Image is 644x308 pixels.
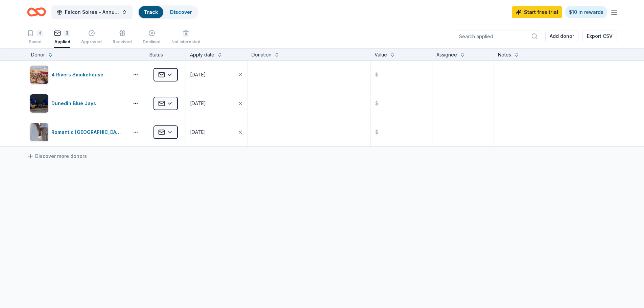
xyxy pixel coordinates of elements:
[186,61,247,89] button: [DATE]
[113,39,132,45] div: Received
[143,39,161,45] div: Declined
[27,27,43,48] button: 4Saved
[145,48,186,60] div: Status
[30,123,126,142] button: Image for Romantic Honeymoon IslandRomantic [GEOGRAPHIC_DATA]
[31,51,45,59] div: Donor
[30,94,126,113] button: Image for Dunedin Blue JaysDunedin Blue Jays
[81,27,102,48] button: Approved
[30,94,48,113] img: Image for Dunedin Blue Jays
[170,9,192,15] a: Discover
[143,27,161,48] button: Declined
[545,30,578,42] button: Add donor
[190,51,214,59] div: Apply date
[27,4,46,20] a: Home
[27,39,43,45] div: Saved
[51,71,106,79] div: 4 Rivers Smokehouse
[54,27,70,48] button: 3Applied
[171,39,200,45] div: Not interested
[436,51,457,59] div: Assignee
[54,39,70,45] div: Applied
[190,128,206,136] div: [DATE]
[565,6,607,18] a: $10 in rewards
[51,128,126,136] div: Romantic [GEOGRAPHIC_DATA]
[498,51,511,59] div: Notes
[186,89,247,118] button: [DATE]
[51,99,99,108] div: Dunedin Blue Jays
[512,6,562,18] a: Start free trial
[51,5,133,19] button: Falcon Soiree - Annual Auction
[138,5,198,19] button: TrackDiscover
[30,66,48,84] img: Image for 4 Rivers Smokehouse
[27,152,87,160] a: Discover more donors
[113,27,132,48] button: Received
[37,30,43,37] div: 4
[455,30,541,42] input: Search applied
[64,30,70,37] div: 3
[252,51,271,59] div: Donation
[582,30,617,42] button: Export CSV
[171,27,200,48] button: Not interested
[30,65,126,84] button: Image for 4 Rivers Smokehouse4 Rivers Smokehouse
[81,39,102,45] div: Approved
[375,51,387,59] div: Value
[144,9,158,15] a: Track
[186,118,247,146] button: [DATE]
[65,8,119,16] span: Falcon Soiree - Annual Auction
[190,71,206,79] div: [DATE]
[190,99,206,108] div: [DATE]
[30,123,48,141] img: Image for Romantic Honeymoon Island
